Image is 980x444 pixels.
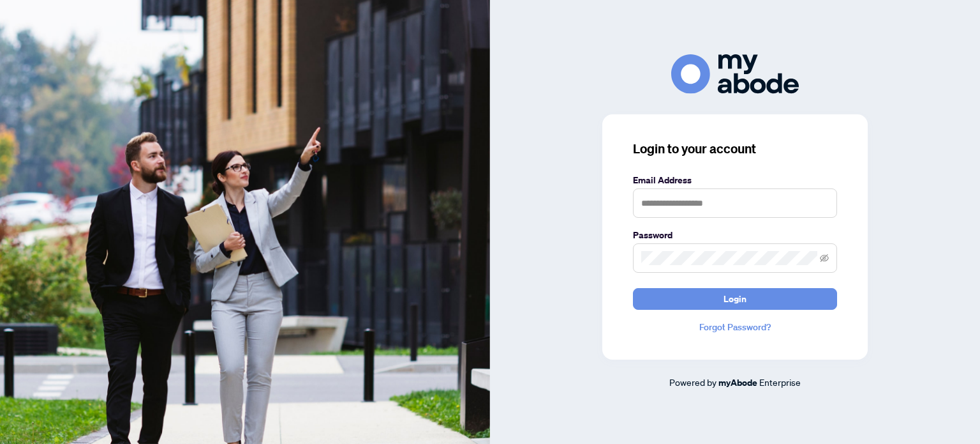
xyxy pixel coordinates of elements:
[759,376,801,388] span: Enterprise
[633,173,837,187] label: Email Address
[718,376,757,390] a: myAbode
[633,228,837,242] label: Password
[633,320,837,334] a: Forgot Password?
[633,288,837,310] button: Login
[820,254,829,263] span: eye-invisible
[724,289,746,309] span: Login
[633,140,837,158] h3: Login to your account
[671,54,799,93] img: ma-logo
[669,376,716,388] span: Powered by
